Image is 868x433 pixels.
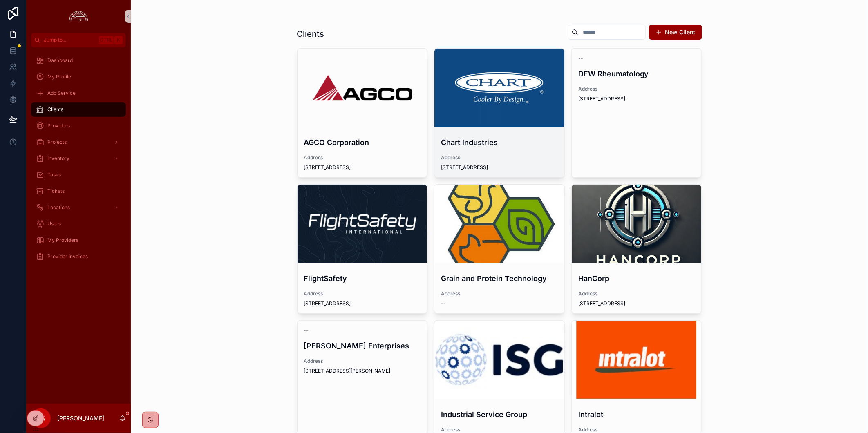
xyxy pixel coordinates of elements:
img: App logo [67,10,90,23]
a: Dashboard [31,53,126,68]
a: HanCorpAddress[STREET_ADDRESS] [571,184,702,314]
span: -- [578,55,583,62]
span: Clients [47,106,63,113]
a: Add Service [31,86,126,100]
a: Provider Invoices [31,249,126,264]
button: New Client [649,25,702,40]
h4: HanCorp [578,273,695,284]
button: Jump to...CtrlK [31,33,126,47]
h4: Grain and Protein Technology [441,273,558,284]
span: Address [441,154,558,161]
div: channels4_profile.jpg [434,185,564,263]
span: [STREET_ADDRESS] [578,96,695,102]
span: [STREET_ADDRESS] [441,164,558,171]
span: Address [578,86,695,92]
h4: AGCO Corporation [304,137,421,148]
a: Inventory [31,151,126,166]
div: Intralot-1.jpg [572,321,702,399]
span: Ctrl [99,36,114,44]
span: Add Service [47,90,76,96]
a: --DFW RheumatologyAddress[STREET_ADDRESS] [571,48,702,178]
a: My Profile [31,69,126,84]
span: Provider Invoices [47,253,88,260]
a: Clients [31,102,126,117]
span: Address [578,290,695,297]
span: My Providers [47,237,78,243]
span: Address [441,426,558,433]
div: 1426109293-7d24997d20679e908a7df4e16f8b392190537f5f73e5c021cd37739a270e5c0f-d.png [434,49,564,127]
span: Address [304,358,421,364]
h1: Clients [297,28,324,40]
span: [STREET_ADDRESS] [578,300,695,307]
div: 778c0795d38c4790889d08bccd6235bd28ab7647284e7b1cd2b3dc64200782bb.png [572,185,702,263]
span: Address [578,426,695,433]
span: [STREET_ADDRESS] [304,300,421,307]
a: FlightSafetyAddress[STREET_ADDRESS] [297,184,428,314]
div: scrollable content [26,47,131,275]
h4: DFW Rheumatology [578,68,695,79]
p: [PERSON_NAME] [57,414,104,422]
span: Address [304,154,421,161]
span: Tickets [47,188,65,194]
span: Tasks [47,172,61,178]
span: Address [441,290,558,297]
h4: Intralot [578,409,695,420]
span: My Profile [47,74,71,80]
h4: FlightSafety [304,273,421,284]
a: Tickets [31,184,126,199]
a: Projects [31,135,126,150]
div: 1633977066381.jpeg [298,185,427,263]
span: Jump to... [44,37,96,43]
span: Providers [47,123,70,129]
a: Tasks [31,167,126,182]
h4: [PERSON_NAME] Enterprises [304,340,421,351]
span: Locations [47,204,70,211]
span: Inventory [47,155,69,162]
span: [STREET_ADDRESS][PERSON_NAME] [304,368,421,374]
a: Locations [31,200,126,215]
span: -- [441,300,446,307]
span: Projects [47,139,67,145]
a: AGCO CorporationAddress[STREET_ADDRESS] [297,48,428,178]
span: K [115,37,122,43]
a: My Providers [31,233,126,248]
a: Grain and Protein TechnologyAddress-- [434,184,565,314]
span: [STREET_ADDRESS] [304,164,421,171]
h4: Chart Industries [441,137,558,148]
span: Users [47,221,61,227]
span: Address [304,290,421,297]
span: Dashboard [47,57,73,64]
h4: Industrial Service Group [441,409,558,420]
a: Providers [31,118,126,133]
div: AGCO-Logo.wine-2.png [298,49,427,127]
a: Chart IndustriesAddress[STREET_ADDRESS] [434,48,565,178]
a: Users [31,216,126,231]
div: the_industrial_service_group_logo.jpeg [434,321,564,399]
span: -- [304,327,309,334]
